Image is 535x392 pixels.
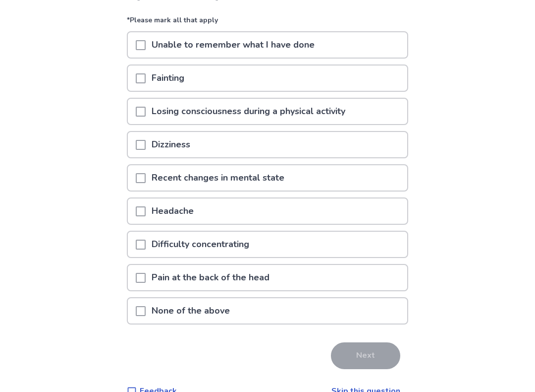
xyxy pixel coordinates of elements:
p: Pain at the back of the head [146,265,275,290]
p: Recent changes in mental state [146,165,290,191]
p: None of the above [146,298,236,324]
p: Headache [146,198,200,224]
p: Unable to remember what I have done [146,32,321,58]
p: *Please mark all that apply [127,15,408,31]
p: Dizziness [146,132,196,157]
p: Difficulty concentrating [146,232,255,257]
p: Losing consciousness during a physical activity [146,99,351,124]
p: Fainting [146,65,190,91]
button: Next [331,342,400,369]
